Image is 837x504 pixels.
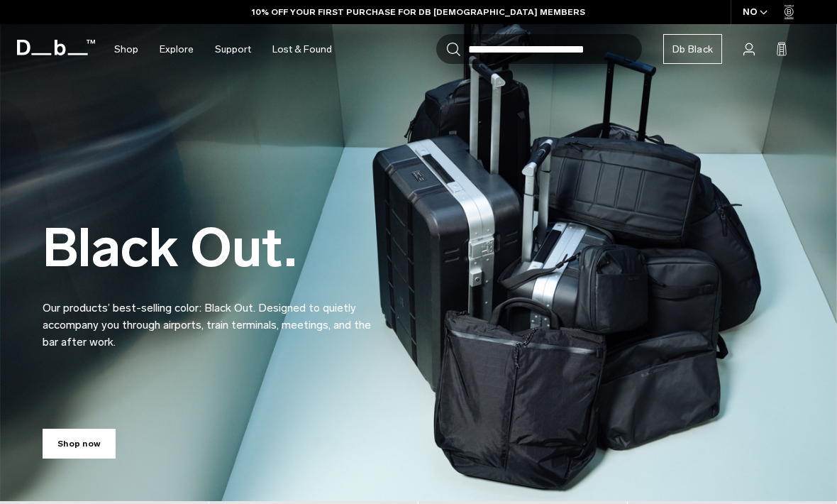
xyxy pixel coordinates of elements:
[160,24,194,75] a: Explore
[114,24,138,75] a: Shop
[272,24,332,75] a: Lost & Found
[43,221,383,275] h2: Black Out.
[104,24,343,75] nav: Main Navigation
[252,6,585,18] a: 10% OFF YOUR FIRST PURCHASE FOR DB [DEMOGRAPHIC_DATA] MEMBERS
[43,429,116,459] a: Shop now
[663,34,722,64] a: Db Black
[215,24,251,75] a: Support
[43,283,383,351] p: Our products’ best-selling color: Black Out. Designed to quietly accompany you through airports, ...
